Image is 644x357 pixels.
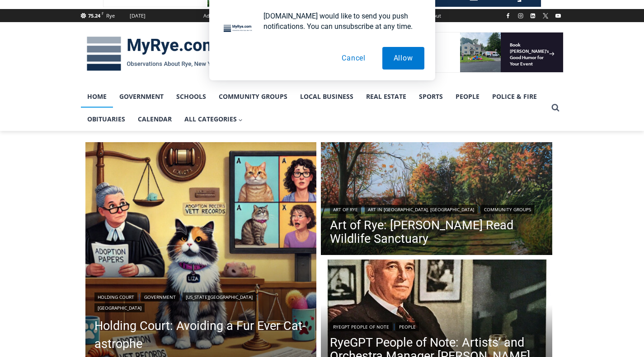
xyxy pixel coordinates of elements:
img: notification icon [220,11,256,47]
a: Obituaries [81,108,132,130]
div: "[PERSON_NAME] and I covered the [DATE] Parade, which was a really eye opening experience as I ha... [228,0,427,88]
a: Art of Rye [330,205,361,214]
a: Intern @ [DOMAIN_NAME] [217,88,438,112]
h4: Book [PERSON_NAME]'s Good Humor for Your Event [275,9,315,35]
button: Child menu of All Categories [178,108,249,130]
div: | | [330,203,543,214]
a: Art of Rye: [PERSON_NAME] Read Wildlife Sanctuary [330,218,543,246]
div: "the precise, almost orchestrated movements of cutting and assembling sushi and [PERSON_NAME] mak... [93,56,133,108]
div: Serving [GEOGRAPHIC_DATA] Since [DATE] [59,16,223,25]
a: People [396,322,419,331]
button: View Search Form [547,100,564,116]
a: Community Groups [212,85,294,108]
a: Sports [413,85,449,108]
nav: Primary Navigation [81,85,547,131]
a: Book [PERSON_NAME]'s Good Humor for Your Event [268,3,326,41]
a: [US_STATE][GEOGRAPHIC_DATA] [183,292,256,301]
a: RyeGPT People of Note [330,322,392,331]
a: People [449,85,486,108]
a: Open Tues. - Sun. [PHONE_NUMBER] [0,91,91,112]
a: Police & Fire [486,85,543,108]
a: Read More Art of Rye: Edith G. Read Wildlife Sanctuary [321,142,552,258]
span: Open Tues. - Sun. [PHONE_NUMBER] [3,93,89,127]
div: [DOMAIN_NAME] would like to send you push notifications. You can unsubscribe at any time. [256,11,424,32]
a: Community Groups [481,205,534,214]
div: | | | [94,291,308,312]
button: Cancel [330,47,377,70]
img: (PHOTO: Edith G. Read Wildlife Sanctuary (Acrylic 12x24). Trail along Playland Lake. By Elizabeth... [321,142,552,258]
a: Schools [170,85,212,108]
a: Art in [GEOGRAPHIC_DATA], [GEOGRAPHIC_DATA] [365,205,477,214]
img: s_800_809a2aa2-bb6e-4add-8b5e-749ad0704c34.jpeg [219,0,273,41]
a: Holding Court: Avoiding a Fur Ever Cat-astrophe [94,317,308,353]
button: Allow [382,47,424,70]
a: Calendar [132,108,178,130]
a: Government [113,85,170,108]
span: Intern @ [DOMAIN_NAME] [236,90,419,110]
a: Government [141,292,179,301]
div: | [330,320,543,331]
a: Holding Court [94,292,137,301]
a: Real Estate [360,85,413,108]
a: Local Business [294,85,360,108]
a: Home [81,85,113,108]
a: [GEOGRAPHIC_DATA] [94,303,145,312]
